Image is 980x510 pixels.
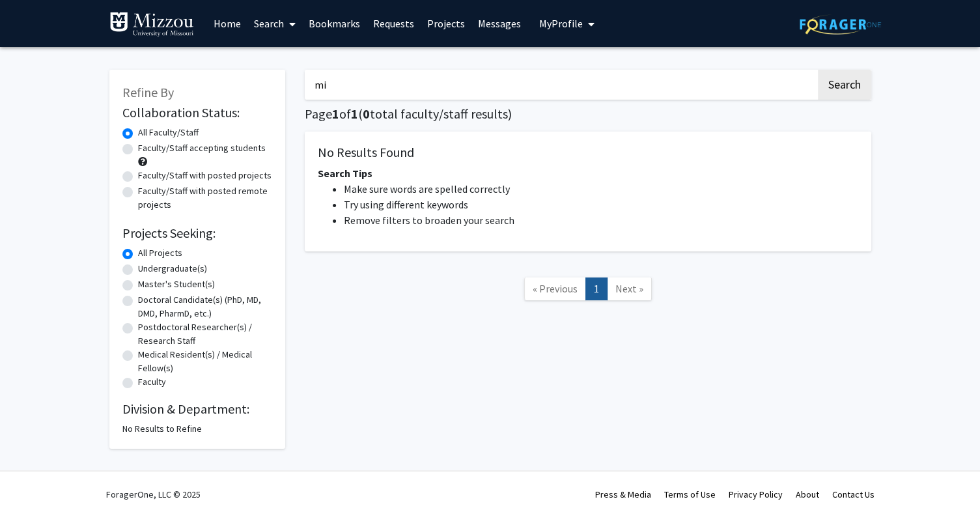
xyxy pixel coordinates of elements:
img: University of Missouri Logo [109,12,194,38]
a: Messages [471,1,527,46]
label: All Projects [138,246,182,260]
span: Next » [615,282,643,295]
a: Requests [367,1,421,46]
span: Search Tips [318,167,372,180]
label: Faculty/Staff with posted remote projects [138,184,272,212]
a: Bookmarks [302,1,367,46]
a: Home [207,1,247,46]
li: Try using different keywords [344,197,858,212]
a: About [796,489,819,500]
label: Medical Resident(s) / Medical Fellow(s) [138,348,272,375]
a: Previous Page [524,277,586,300]
a: Search [247,1,302,46]
label: Postdoctoral Researcher(s) / Research Staff [138,320,272,348]
a: Contact Us [832,489,875,500]
li: Make sure words are spelled correctly [344,181,858,197]
h2: Projects Seeking: [122,225,272,241]
label: Undergraduate(s) [138,262,207,276]
a: 1 [585,277,608,300]
iframe: Chat [10,451,55,500]
nav: Page navigation [305,264,871,317]
span: 1 [351,106,358,122]
span: Refine By [122,84,174,100]
label: Master's Student(s) [138,277,215,291]
h1: Page of ( total faculty/staff results) [305,106,871,122]
button: Search [818,70,871,100]
h2: Collaboration Status: [122,105,272,120]
span: « Previous [533,282,578,295]
li: Remove filters to broaden your search [344,212,858,228]
span: 1 [332,106,339,122]
h2: Division & Department: [122,401,272,417]
img: ForagerOne Logo [800,14,881,35]
a: Press & Media [595,489,651,500]
label: Faculty [138,375,166,389]
h5: No Results Found [318,145,858,160]
div: No Results to Refine [122,422,272,436]
a: Next Page [607,277,652,300]
span: My Profile [539,17,583,30]
label: Faculty/Staff accepting students [138,141,266,155]
label: Faculty/Staff with posted projects [138,169,272,182]
label: Doctoral Candidate(s) (PhD, MD, DMD, PharmD, etc.) [138,293,272,320]
a: Terms of Use [664,489,716,500]
span: 0 [363,106,370,122]
label: All Faculty/Staff [138,126,199,139]
a: Privacy Policy [729,489,783,500]
a: Projects [421,1,471,46]
input: Search Keywords [305,70,816,100]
